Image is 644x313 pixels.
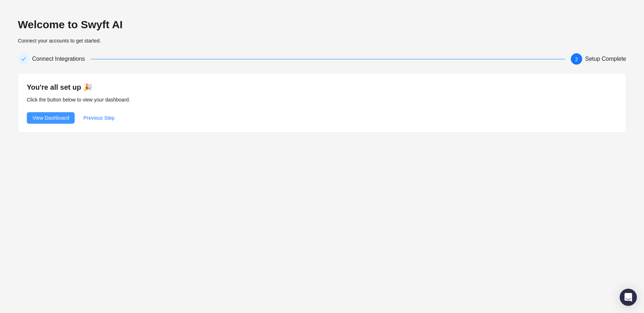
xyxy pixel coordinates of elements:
h2: Welcome to Swyft AI [18,18,626,31]
span: 2 [575,56,578,62]
div: Connect Integrations [32,53,91,65]
span: Click the button below to view your dashboard. [27,97,130,103]
button: Previous Step [78,112,120,124]
div: Setup Complete [585,53,626,65]
span: Previous Step [83,114,114,122]
span: Connect your accounts to get started. [18,38,101,44]
span: View Dashboard [33,114,69,122]
button: View Dashboard [27,112,75,124]
span: check [21,56,26,61]
div: Open Intercom Messenger [620,289,637,306]
h4: You're all set up 🎉 [27,82,617,92]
